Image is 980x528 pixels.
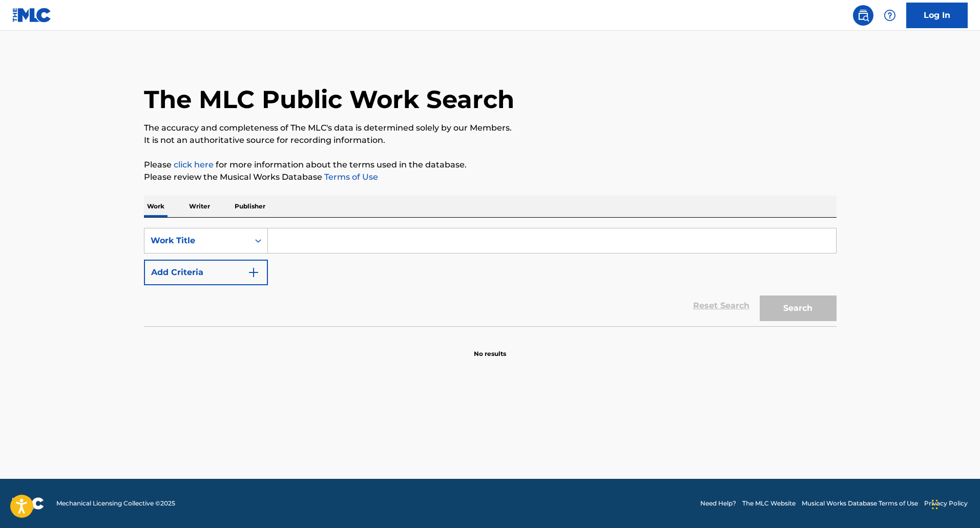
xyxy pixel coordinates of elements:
[924,499,968,508] a: Privacy Policy
[884,9,896,22] img: help
[144,159,837,171] p: Please for more information about the terms used in the database.
[742,499,796,508] a: The MLC Website
[322,172,378,182] a: Terms of Use
[474,337,506,358] p: No results
[144,134,837,146] p: It is not an authoritative source for recording information.
[174,160,214,170] a: click here
[802,499,918,508] a: Musical Works Database Terms of Use
[144,84,514,115] h1: The MLC Public Work Search
[144,171,837,183] p: Please review the Musical Works Database
[232,196,268,217] p: Publisher
[857,9,869,22] img: search
[247,266,260,279] img: 9d2ae6d4665cec9f34b9.svg
[144,260,268,285] button: Add Criteria
[932,489,938,520] div: Drag
[700,499,736,508] a: Need Help?
[906,3,968,28] a: Log In
[144,228,837,326] form: Search Form
[12,497,44,510] img: logo
[56,499,175,508] span: Mechanical Licensing Collective © 2025
[144,196,168,217] p: Work
[151,235,243,247] div: Work Title
[144,122,837,134] p: The accuracy and completeness of The MLC's data is determined solely by our Members.
[880,5,900,26] div: Help
[853,5,873,26] a: Public Search
[186,196,213,217] p: Writer
[929,479,980,528] iframe: Chat Widget
[12,8,52,23] img: MLC Logo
